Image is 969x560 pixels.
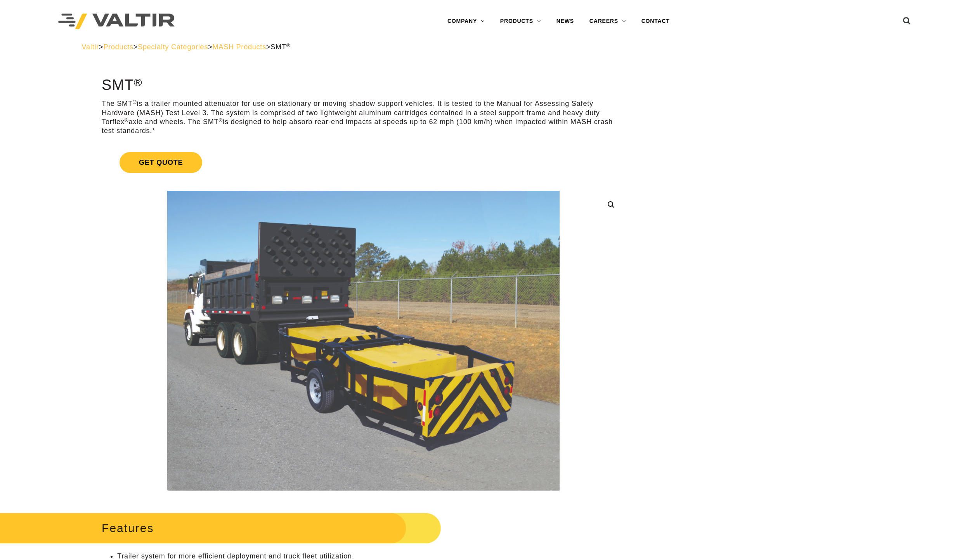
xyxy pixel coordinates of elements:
[102,99,625,136] p: The SMT is a trailer mounted attenuator for use on stationary or moving shadow support vehicles. ...
[125,118,129,123] sup: ®
[286,43,291,48] sup: ®
[218,118,223,123] sup: ®
[492,14,549,29] a: PRODUCTS
[102,77,625,93] h1: SMT
[582,14,634,29] a: CAREERS
[138,43,208,51] a: Specialty Categories
[440,14,492,29] a: COMPANY
[103,43,133,51] a: Products
[134,76,142,88] sup: ®
[82,43,99,51] a: Valtir
[270,43,290,51] span: SMT
[58,14,175,29] img: Valtir
[120,152,202,173] span: Get Quote
[82,43,888,52] div: > > > >
[549,14,582,29] a: NEWS
[133,99,137,105] sup: ®
[102,143,625,182] a: Get Quote
[634,14,678,29] a: CONTACT
[213,43,266,51] a: MASH Products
